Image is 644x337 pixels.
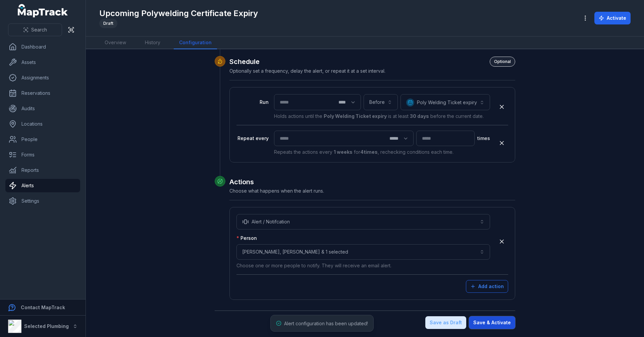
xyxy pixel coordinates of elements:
h1: Upcoming Polywelding Certificate Expiry [99,8,258,19]
label: Person [236,235,257,242]
button: Save & Activate [469,316,515,329]
button: Alert / Notifcation [236,214,490,229]
a: People [5,133,80,146]
div: Optional [490,57,515,67]
button: [PERSON_NAME], [PERSON_NAME] & 1 selected [236,244,490,260]
strong: 30 days [410,113,429,119]
p: Repeats the actions every for , rechecking conditions each time. [274,149,490,155]
strong: Selected Plumbing [24,323,69,329]
button: Poly Welding Ticket expiry [400,94,490,110]
p: Choose one or more people to notify. They will receive an email alert. [236,262,490,269]
h2: Schedule [229,57,515,67]
span: Choose what happens when the alert runs. [229,188,324,194]
a: Locations [5,117,80,131]
button: Add action [466,280,508,293]
a: Audits [5,102,80,115]
button: Save as Draft [425,316,466,329]
a: MapTrack [18,4,68,17]
span: Search [31,26,47,33]
a: Alerts [5,179,80,192]
button: Before [364,94,398,110]
a: Assets [5,56,80,69]
button: Search [8,23,62,36]
span: Alert configuration has been updated! [284,321,368,326]
a: Reports [5,163,80,177]
a: Settings [5,194,80,208]
div: Draft [99,19,117,28]
a: Dashboard [5,40,80,54]
button: Activate [594,12,631,24]
strong: 1 weeks [334,149,353,155]
label: Run [236,99,269,106]
p: Holds actions until the is at least before the current date. [274,113,490,120]
a: Forms [5,148,80,161]
a: Overview [99,37,131,49]
a: History [140,37,166,49]
label: Repeat every [236,135,269,142]
strong: 4 times [360,149,378,155]
a: Assignments [5,71,80,84]
strong: Poly Welding Ticket expiry [324,113,387,119]
span: times [477,135,490,142]
strong: Contact MapTrack [21,305,65,310]
a: Reservations [5,86,80,100]
a: Configuration [174,37,217,49]
span: Optionally set a frequency, delay the alert, or repeat it at a set interval. [229,68,385,74]
h2: Actions [229,177,515,187]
